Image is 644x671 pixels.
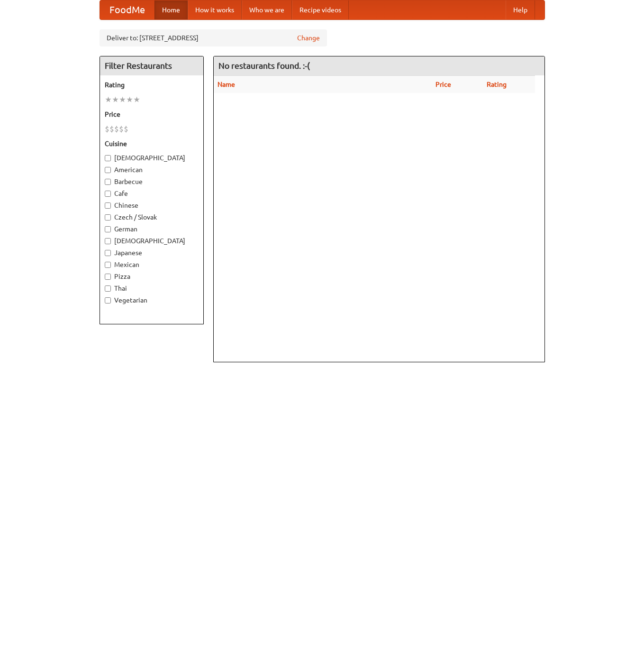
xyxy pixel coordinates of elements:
[119,94,126,105] li: ★
[112,94,119,105] li: ★
[506,0,535,19] a: Help
[435,81,451,88] a: Price
[105,285,111,292] input: Thai
[133,94,140,105] li: ★
[105,284,199,293] label: Thai
[105,189,199,198] label: Cafe
[105,297,111,303] input: Vegetarian
[105,236,199,246] label: [DEMOGRAPHIC_DATA]
[105,226,111,232] input: German
[154,0,188,19] a: Home
[105,177,199,186] label: Barbecue
[105,250,111,256] input: Japanese
[218,61,310,70] ng-pluralize: No restaurants found. :-(
[105,110,199,119] h5: Price
[105,238,111,244] input: [DEMOGRAPHIC_DATA]
[105,262,111,268] input: Mexican
[105,155,111,161] input: [DEMOGRAPHIC_DATA]
[105,272,199,281] label: Pizza
[100,56,203,75] h4: Filter Restaurants
[100,0,154,19] a: FoodMe
[105,139,199,148] h5: Cuisine
[105,202,111,209] input: Chinese
[109,124,114,134] li: $
[188,0,242,19] a: How it works
[105,80,199,90] h5: Rating
[105,295,199,305] label: Vegetarian
[105,224,199,234] label: German
[105,124,109,134] li: $
[105,248,199,257] label: Japanese
[218,81,235,88] a: Name
[105,94,112,105] li: ★
[105,214,111,221] input: Czech / Slovak
[292,0,349,19] a: Recipe videos
[105,153,199,163] label: [DEMOGRAPHIC_DATA]
[105,212,199,222] label: Czech / Slovak
[114,124,119,134] li: $
[126,94,133,105] li: ★
[242,0,292,19] a: Who we are
[124,124,128,134] li: $
[119,124,124,134] li: $
[105,167,111,173] input: American
[105,201,199,210] label: Chinese
[105,179,111,185] input: Barbecue
[487,81,507,88] a: Rating
[105,260,199,269] label: Mexican
[105,191,111,197] input: Cafe
[105,274,111,280] input: Pizza
[297,33,320,43] a: Change
[105,165,199,175] label: American
[100,29,327,46] div: Deliver to: [STREET_ADDRESS]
